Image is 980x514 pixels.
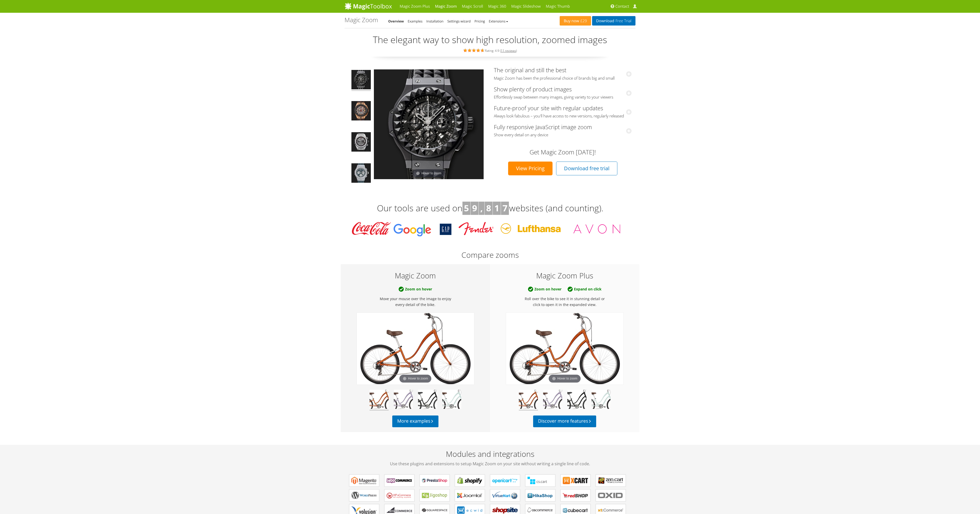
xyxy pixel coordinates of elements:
b: Magic Zoom for Zen Cart [598,477,623,484]
b: Magic Zoom for redSHOP [563,492,588,499]
h3: Our tools are used on websites (and counting). [345,202,635,215]
a: Magic Zoom for PrestaShop [420,474,450,487]
span: Show every detail on any device [494,132,632,138]
b: Magic Zoom for HikaShop [528,492,553,499]
a: Settings wizard [447,19,471,23]
b: Magic Zoom for Volusion [351,506,377,514]
img: Big Bang Depeche Mode - Magic Zoom Demo [351,70,371,91]
a: View Pricing [508,162,553,175]
b: Magic Zoom for OpenCart [492,477,518,484]
a: Big Bang Ferrari King Gold Carbon [351,101,371,123]
a: Big Bang Jeans [351,163,371,185]
a: Magic Zoom for HikaShop [525,489,555,501]
b: Magic Zoom for Magento [351,477,377,484]
a: Hover to zoom [506,313,623,385]
a: Examples [408,19,423,23]
a: Magic Zoom for WP e-Commerce [384,489,414,501]
b: Magic Zoom for Joomla [457,492,483,499]
a: Magic Zoom for Magento [349,474,379,487]
a: Hover to zoom [374,69,484,179]
span: Contact [615,4,629,9]
img: Big Bang Jeans - Magic Zoom Demo [351,163,371,184]
b: Magic Zoom for Jigoshop [422,492,447,499]
div: Rating: 4.9 ( ) [345,47,635,53]
img: Orange [370,390,389,410]
a: Magic Zoom for redSHOP [560,489,591,501]
a: Buy now£29 [560,16,591,26]
a: Extensions [489,19,508,23]
b: Magic Zoom for WordPress [351,492,377,499]
span: £29 [579,19,587,23]
a: Magic Zoom for WordPress [349,489,379,501]
b: Magic Zoom for Bigcommerce [387,506,412,514]
a: Download free trial [556,162,617,175]
p: Roll over the bike to see it in stunning detail or click to open it in the expanded view. [495,296,634,308]
a: Show plenty of product imagesEffortlessly swap between many images, giving variety to your viewers [494,85,632,100]
a: Magic Zoom for Joomla [455,489,485,501]
a: Discover more features [533,415,596,427]
h1: Magic Zoom [345,17,378,23]
h5: Magic Zoom Plus [495,272,634,280]
b: Magic Zoom for OXID [598,492,623,499]
a: More examples [392,415,438,427]
a: Pricing [474,19,485,23]
b: 7 [503,202,507,214]
a: Magic Zoom for CS-Cart [525,474,555,487]
h2: Compare zooms [345,251,635,259]
b: Magic Zoom for WooCommerce [387,477,412,484]
span: Free Trial [614,19,631,23]
img: Green [442,390,461,410]
b: Magic Zoom for CS-Cart [528,477,553,484]
a: Big Bang Unico Titanium [351,132,371,154]
b: Zoom on hover [525,285,564,293]
a: Magic Zoom for Jigoshop [420,489,450,501]
img: MagicToolbox.com - Image tools for your website [345,2,392,10]
img: Black [567,390,586,410]
a: Magic Zoom for OpenCart [490,474,520,487]
h2: Modules and integrations [345,450,635,467]
span: Effortlessly swap between many images, giving variety to your viewers [494,95,632,100]
a: Fully responsive JavaScript image zoomShow every detail on any device [494,123,632,138]
h2: The elegant way to show high resolution, zoomed images [345,35,635,45]
a: Magic Zoom for X-Cart [560,474,591,487]
span: Always look fabulous – you'll have access to new versions, regularly released [494,114,632,119]
a: Magic Zoom for VirtueMart [490,489,520,501]
img: Big Bang Ferrari King Gold Carbon [351,101,371,122]
b: Magic Zoom for VirtueMart [492,492,518,499]
a: Magic Zoom for Zen Cart [596,474,626,487]
b: Magic Zoom for WP e-Commerce [387,492,412,499]
b: , [480,202,483,214]
b: Magic Zoom for PrestaShop [422,477,447,484]
a: DownloadFree Trial [592,16,635,26]
b: 5 [464,202,469,214]
a: Overview [388,19,404,23]
b: Magic Zoom for Squarespace [422,506,447,514]
img: Black [418,390,437,410]
span: Use these plugins and extensions to setup Magic Zoom on your site without writing a single line o... [345,461,635,467]
a: Magic Zoom for WooCommerce [384,474,414,487]
b: 1 [494,202,499,214]
b: 9 [472,202,477,214]
img: Purple [394,390,413,410]
img: Magic Toolbox Customers [348,220,632,238]
p: Move your mouse over the image to enjoy every detail of the bike. [346,296,485,308]
a: Magic Zoom for OXID [596,489,626,501]
img: Green [592,390,611,410]
a: Hover to zoom [357,313,474,385]
h3: Get Magic Zoom [DATE]! [499,149,627,155]
b: Expand on click [565,285,604,293]
b: Zoom on hover [396,285,435,293]
a: Installation [426,19,444,23]
a: The original and still the bestMagic Zoom has been the professional choice of brands big and small [494,66,632,81]
b: Magic Zoom for osCommerce [528,506,553,514]
a: Magic Zoom for Shopify [455,474,485,487]
b: 8 [486,202,491,214]
a: 11 reviews [501,48,516,53]
img: Orange [519,390,538,410]
a: Big Bang Depeche Mode [351,69,371,91]
img: Purple [543,390,562,410]
b: Magic Zoom for ShopSite [492,506,518,514]
b: Magic Zoom for CubeCart [563,506,588,514]
h5: Magic Zoom [346,272,485,280]
b: Magic Zoom for xt:Commerce [598,506,623,514]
